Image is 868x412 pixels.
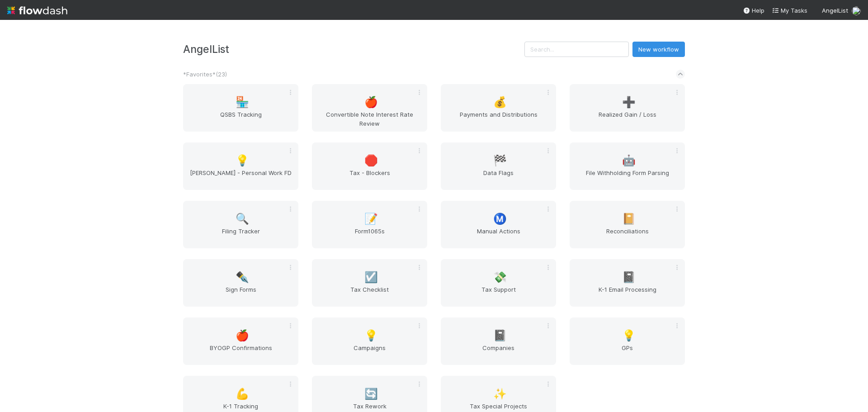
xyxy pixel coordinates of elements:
span: 💰 [493,96,507,108]
a: 💸Tax Support [441,259,556,307]
h3: AngelList [183,43,524,55]
a: My Tasks [772,6,807,15]
span: 🤖 [622,155,636,166]
span: 🍎 [236,330,249,341]
a: 🔍Filing Tracker [183,201,298,248]
a: 🤖File Withholding Form Parsing [570,142,685,190]
span: Convertible Note Interest Rate Review [316,110,424,128]
span: 🏁 [493,155,507,166]
a: 🍎BYOGP Confirmations [183,317,298,365]
a: 📔Reconciliations [570,201,685,248]
span: [PERSON_NAME] - Personal Work FD [187,168,295,186]
span: GPs [573,343,681,361]
span: 🔄 [364,388,378,400]
span: ➕ [622,96,636,108]
span: Manual Actions [444,227,552,245]
span: *Favorites* ( 23 ) [183,71,227,78]
img: avatar_37569647-1c78-4889-accf-88c08d42a236.png [852,6,861,15]
span: BYOGP Confirmations [187,343,295,361]
span: 📔 [622,213,636,225]
span: Campaigns [316,343,424,361]
div: Help [743,6,764,15]
span: Ⓜ️ [493,213,507,225]
span: Realized Gain / Loss [573,110,681,128]
a: 📓K-1 Email Processing [570,259,685,307]
span: QSBS Tracking [187,110,295,128]
span: Filing Tracker [187,227,295,245]
span: 💡 [622,330,636,341]
span: ✨ [493,388,507,400]
input: Search... [524,42,629,57]
span: ✒️ [236,271,249,283]
span: My Tasks [772,7,807,14]
a: 💡GPs [570,317,685,365]
a: 💡Campaigns [312,317,427,365]
span: 📝 [364,213,378,225]
span: Data Flags [444,168,552,186]
a: Ⓜ️Manual Actions [441,201,556,248]
span: Payments and Distributions [444,110,552,128]
span: 💡 [236,155,249,166]
a: ➕Realized Gain / Loss [570,84,685,132]
span: 📓 [493,330,507,341]
span: AngelList [822,7,848,14]
span: 📓 [622,271,636,283]
a: 🏪QSBS Tracking [183,84,298,132]
a: 📝Form1065s [312,201,427,248]
a: ✒️Sign Forms [183,259,298,307]
span: Reconciliations [573,227,681,245]
span: Form1065s [316,227,424,245]
span: Tax Support [444,285,552,303]
span: ☑️ [364,271,378,283]
span: 🍎 [364,96,378,108]
a: 📓Companies [441,317,556,365]
a: 🍎Convertible Note Interest Rate Review [312,84,427,132]
span: Tax Checklist [316,285,424,303]
span: 🔍 [236,213,249,225]
span: K-1 Email Processing [573,285,681,303]
a: 💡[PERSON_NAME] - Personal Work FD [183,142,298,190]
img: logo-inverted-e16ddd16eac7371096b0.svg [7,3,67,18]
span: 💪 [236,388,249,400]
span: 💸 [493,271,507,283]
button: New workflow [632,42,685,57]
a: ☑️Tax Checklist [312,259,427,307]
span: File Withholding Form Parsing [573,168,681,186]
span: Companies [444,343,552,361]
span: 🛑 [364,155,378,166]
span: Tax - Blockers [316,168,424,186]
span: 💡 [364,330,378,341]
a: 🛑Tax - Blockers [312,142,427,190]
span: Sign Forms [187,285,295,303]
a: 🏁Data Flags [441,142,556,190]
span: 🏪 [236,96,249,108]
a: 💰Payments and Distributions [441,84,556,132]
